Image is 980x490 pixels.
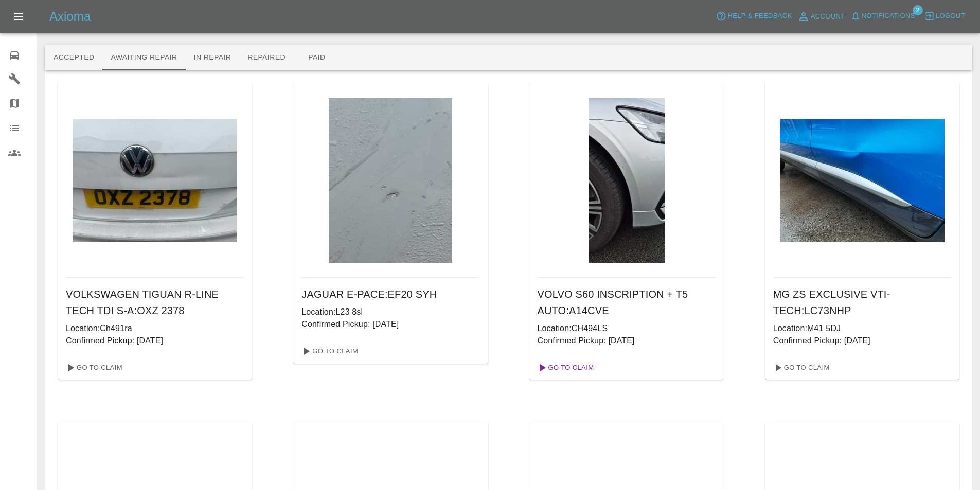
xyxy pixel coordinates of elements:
a: Account [795,8,848,25]
button: In Repair [186,45,240,70]
p: Location: Ch491ra [66,322,244,335]
a: Go To Claim [533,359,597,376]
span: Help & Feedback [727,10,792,22]
p: Location: CH494LS [538,322,716,335]
button: Open drawer [6,4,31,29]
span: Account [811,11,845,23]
p: Confirmed Pickup: [DATE] [301,318,479,331]
h5: Axioma [49,8,91,25]
p: Confirmed Pickup: [DATE] [66,335,244,347]
p: Confirmed Pickup: [DATE] [773,335,951,347]
button: Accepted [45,45,102,70]
button: Repaired [239,45,294,70]
a: Go To Claim [297,343,361,359]
p: Confirmed Pickup: [DATE] [538,335,716,347]
button: Logout [922,8,968,24]
span: Logout [936,10,965,22]
a: Go To Claim [62,359,125,376]
h6: JAGUAR E-PACE : EF20 SYH [301,286,479,302]
h6: VOLKSWAGEN TIGUAN R-LINE TECH TDI S-A : OXZ 2378 [66,286,244,319]
button: Paid [294,45,340,70]
button: Awaiting Repair [102,45,185,70]
button: Notifications [848,8,918,24]
p: Location: M41 5DJ [773,322,951,335]
p: Location: L23 8sl [301,306,479,318]
h6: MG ZS EXCLUSIVE VTI-TECH : LC73NHP [773,286,951,319]
span: Notifications [862,10,915,22]
h6: VOLVO S60 INSCRIPTION + T5 AUTO : A14CVE [538,286,716,319]
a: Go To Claim [769,359,832,376]
button: Help & Feedback [714,8,794,24]
span: 2 [913,5,923,15]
